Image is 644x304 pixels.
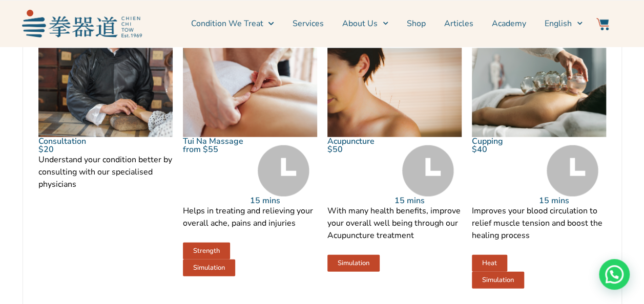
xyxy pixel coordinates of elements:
p: from $55 [183,145,250,154]
a: Simulation [472,272,524,289]
a: Shop [407,11,426,36]
a: Academy [492,11,526,36]
img: Time Grey [402,145,454,197]
p: Helps in treating and relieving your overall ache, pains and injuries [183,205,317,229]
a: Tui Na Massage [183,136,243,147]
p: 15 mins [539,197,606,205]
span: English [545,17,572,30]
a: About Us [342,11,388,36]
span: Strength [193,248,220,254]
a: Strength [183,243,230,259]
span: Simulation [193,265,225,271]
p: $20 [38,145,173,154]
img: Website Icon-03 [596,18,609,30]
img: Time Grey [547,145,598,197]
span: Simulation [338,260,369,267]
p: With many health benefits, improve your overall well being through our Acupuncture treatment [327,205,462,242]
a: Acupuncture [327,136,375,147]
a: Cupping [472,136,503,147]
a: Simulation [327,255,380,272]
p: Improves your blood circulation to relief muscle tension and boost the healing process [472,205,606,242]
p: $40 [472,145,539,154]
span: Simulation [482,277,514,284]
a: Simulation [183,259,235,276]
a: Articles [444,11,473,36]
p: 15 mins [394,197,462,205]
p: Understand your condition better by consulting with our specialised physicians [38,154,173,190]
img: Time Grey [258,145,309,197]
a: Consultation [38,136,86,147]
a: Heat [472,255,507,272]
a: Services [293,11,324,36]
span: Heat [482,260,497,267]
a: Condition We Treat [191,11,274,36]
nav: Menu [147,11,583,36]
p: 15 mins [250,197,317,205]
p: $50 [327,145,394,154]
a: English [545,11,583,36]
